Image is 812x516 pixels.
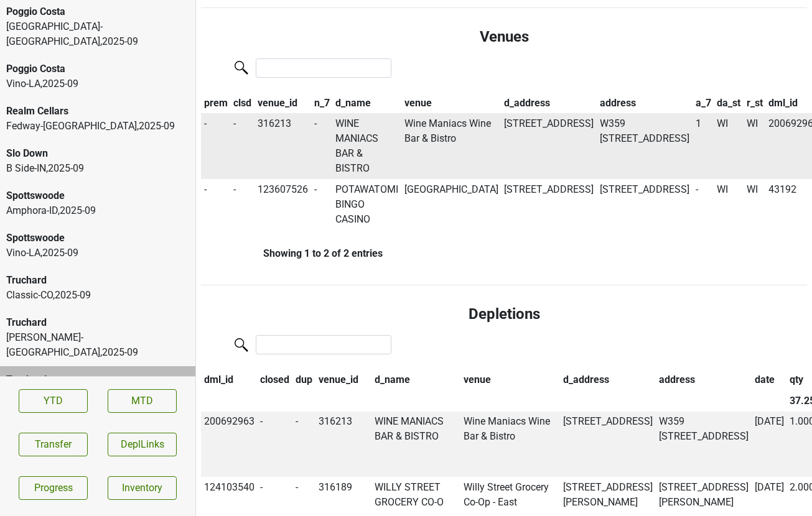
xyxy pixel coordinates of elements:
a: Inventory [108,476,177,500]
div: Fedway-[GEOGRAPHIC_DATA] , 2025 - 09 [6,119,189,134]
td: WI [744,179,766,230]
div: Truchard [6,372,189,387]
th: venue: activate to sort column ascending [401,93,502,114]
div: Truchard [6,315,189,330]
td: - [201,179,231,230]
div: Vino-LA , 2025 - 09 [6,246,189,260]
td: WI [714,179,744,230]
td: POTAWATOMI BINGO CASINO [332,179,401,230]
h4: Depletions [211,305,797,323]
th: date: activate to sort column ascending [752,369,787,390]
td: [STREET_ADDRESS] [561,412,656,477]
th: address: activate to sort column ascending [597,93,693,114]
div: Realm Cellars [6,104,189,119]
td: [STREET_ADDRESS] [502,179,597,230]
th: venue: activate to sort column ascending [460,369,561,390]
a: MTD [108,389,177,413]
div: [PERSON_NAME]-[GEOGRAPHIC_DATA] , 2025 - 09 [6,330,189,360]
td: - [231,113,255,179]
td: - [231,179,255,230]
td: 200692963 [201,412,258,477]
td: 316213 [254,113,311,179]
th: venue_id: activate to sort column ascending [254,93,311,114]
th: clsd: activate to sort column ascending [231,93,255,114]
td: WI [744,113,766,179]
button: DeplLinks [108,433,177,456]
td: Wine Maniacs Wine Bar & Bistro [401,113,502,179]
button: Transfer [19,433,88,456]
td: - [258,412,293,477]
h4: Venues [211,28,797,46]
td: WI [714,113,744,179]
div: Poggio Costa [6,4,189,19]
td: 1 [693,113,714,179]
th: d_address: activate to sort column ascending [502,93,597,114]
td: 123607526 [254,179,311,230]
div: Spottswoode [6,188,189,203]
td: [DATE] [752,412,787,477]
div: Showing 1 to 2 of 2 entries [201,247,383,259]
td: W359 [STREET_ADDRESS] [597,113,693,179]
div: B Side-IN , 2025 - 09 [6,161,189,176]
th: d_address: activate to sort column ascending [561,369,656,390]
th: a_7: activate to sort column ascending [693,93,714,114]
td: - [311,179,333,230]
th: r_st: activate to sort column ascending [744,93,766,114]
td: WINE MANIACS BAR & BISTRO [371,412,460,477]
td: - [693,179,714,230]
td: [GEOGRAPHIC_DATA] [401,179,502,230]
th: da_st: activate to sort column ascending [714,93,744,114]
a: YTD [19,389,88,413]
div: Amphora-ID , 2025 - 09 [6,203,189,218]
div: Truchard [6,273,189,288]
th: d_name: activate to sort column ascending [371,369,460,390]
div: Poggio Costa [6,62,189,76]
th: prem: activate to sort column descending [201,93,231,114]
td: [STREET_ADDRESS] [502,113,597,179]
td: W359 [STREET_ADDRESS] [656,412,752,477]
div: Spottswoode [6,231,189,246]
th: venue_id: activate to sort column ascending [315,369,372,390]
th: dml_id: activate to sort column ascending [201,369,258,390]
th: n_7: activate to sort column ascending [311,93,333,114]
th: d_name: activate to sort column ascending [332,93,401,114]
div: Slo Down [6,146,189,161]
th: dup: activate to sort column ascending [292,369,315,390]
td: - [201,113,231,179]
div: Classic-CO , 2025 - 09 [6,288,189,303]
td: 316213 [315,412,372,477]
th: address: activate to sort column ascending [656,369,752,390]
div: Vino-LA , 2025 - 09 [6,76,189,91]
td: WINE MANIACS BAR & BISTRO [332,113,401,179]
th: closed: activate to sort column ascending [258,369,293,390]
td: - [292,412,315,477]
td: - [311,113,333,179]
td: Wine Maniacs Wine Bar & Bistro [460,412,561,477]
div: [GEOGRAPHIC_DATA]-[GEOGRAPHIC_DATA] , 2025 - 09 [6,19,189,49]
td: [STREET_ADDRESS] [597,179,693,230]
a: Progress [19,476,88,500]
